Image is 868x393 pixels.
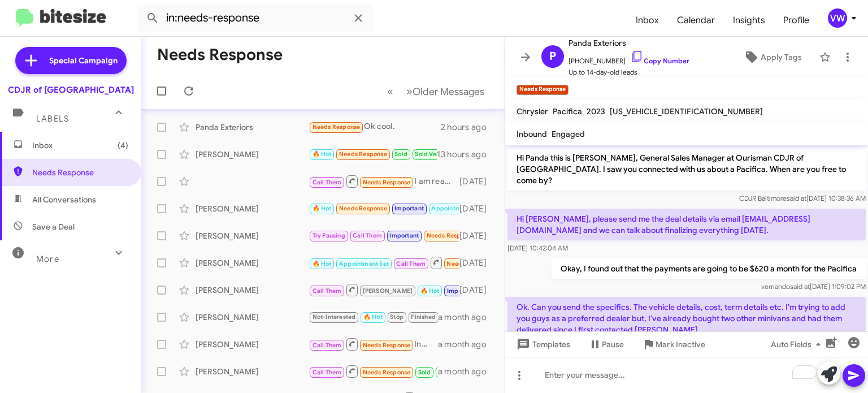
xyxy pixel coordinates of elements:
div: [PERSON_NAME] [196,339,309,350]
span: said at [787,194,806,202]
p: Okay, I found out that the payments are going to be $620 a month for the Pacifica [552,258,866,279]
div: a month ago [438,312,496,323]
small: Needs Response [517,85,568,95]
div: a month ago [438,339,496,350]
span: Special Campaign [49,55,118,66]
div: [PERSON_NAME] [196,312,309,323]
span: said at [790,282,810,291]
div: [STREET_ADDRESS] [309,310,438,323]
div: Any progress on the order? [309,202,459,215]
span: 2023 [587,106,605,116]
span: Call Them [313,369,342,376]
span: Needs Response [339,205,387,212]
h1: Needs Response [157,46,283,64]
div: Thank you. Still waiting [309,364,438,378]
span: CDJR Baltimore [DATE] 10:38:36 AM [739,194,866,202]
span: Call Them [313,179,342,186]
span: Appointment Set [431,205,481,212]
span: 🔥 Hot [313,205,332,212]
div: 2 hours ago [441,122,496,133]
p: Hi [PERSON_NAME], please send me the deal details via email [EMAIL_ADDRESS][DOMAIN_NAME] and we c... [507,209,866,240]
div: I am reaching out for a buyer’s order on the 2025 Jeep Sahara 4xe [309,174,459,188]
span: Templates [514,334,570,355]
div: 13 hours ago [437,149,496,160]
span: 🔥 Hot [420,287,440,295]
span: Needs Response [339,150,387,158]
span: Needs Response [363,179,411,186]
span: Inbound [517,129,547,139]
div: Inbound Call [309,256,459,270]
span: Needs Response [363,342,411,349]
button: Apply Tags [731,47,814,67]
a: Insights [724,4,774,37]
button: Previous [380,80,400,103]
span: vernando [DATE] 1:09:02 PM [761,282,866,291]
span: 🔥 Hot [313,150,332,158]
span: Sold [418,369,431,376]
span: Try Pausing [313,232,345,239]
span: « [387,84,393,98]
p: Ok. Can you send the specifics. The vehicle details, cost, term details etc. I'm trying to add yo... [507,297,866,340]
a: Special Campaign [15,47,127,74]
a: Profile [774,4,818,37]
div: [DATE] [459,176,496,187]
a: Calendar [668,4,724,37]
div: [PERSON_NAME] [196,366,309,377]
div: Ok cool. [309,120,441,133]
span: Important [447,287,476,295]
a: Copy Number [630,57,689,65]
span: [PHONE_NUMBER] [568,50,689,67]
button: vw [818,8,856,28]
div: [DATE] [459,230,496,241]
span: P [549,47,556,66]
span: Panda Exteriors [568,36,689,50]
div: [DATE] [459,257,496,269]
span: Finished [411,313,436,321]
div: [PERSON_NAME] [196,284,309,296]
div: [PERSON_NAME] [196,257,309,269]
div: [PERSON_NAME] [196,149,309,160]
span: Needs Response [363,369,411,376]
nav: Page navigation example [381,80,491,103]
span: Appointment Set [339,260,389,267]
span: Important [394,205,424,212]
span: Call Them [396,260,426,267]
p: Hi Panda this is [PERSON_NAME], General Sales Manager at Ourisman CDJR of [GEOGRAPHIC_DATA]. I sa... [507,148,866,191]
div: No worries My appointment is [DATE] at 1:00 I'll be there to see [PERSON_NAME] saleswoman [309,283,459,297]
input: Search [137,5,374,32]
span: Call Them [353,232,382,239]
span: Call Them [313,342,342,349]
span: 🔥 Hot [363,313,383,321]
span: Not-Interested [313,313,356,321]
div: To enrich screen reader interactions, please activate Accessibility in Grammarly extension settings [505,357,868,393]
span: Mark Inactive [656,334,705,355]
span: Apply Tags [761,47,802,67]
div: [DATE] [459,203,496,214]
button: Mark Inactive [633,334,714,355]
span: Engaged [552,129,585,139]
span: Stop [390,313,403,321]
span: Important [389,232,419,239]
span: [PERSON_NAME] [363,287,413,295]
span: More [36,254,59,264]
span: 🔥 Hot [313,260,332,267]
span: [DATE] 10:42:04 AM [507,244,568,252]
div: vw [828,8,847,28]
button: Next [400,80,491,103]
span: Save a Deal [32,221,75,232]
span: Older Messages [413,85,484,98]
span: Pause [602,334,624,355]
a: Inbox [627,4,668,37]
div: Inbound Call [309,337,438,351]
span: Pacifica [553,106,582,116]
div: [DATE] [459,284,496,296]
span: (4) [118,140,128,151]
span: Up to 14-day-old leads [568,67,689,78]
span: Needs Response [313,123,361,131]
span: Needs Response [446,260,494,267]
span: Call Them [313,287,342,295]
